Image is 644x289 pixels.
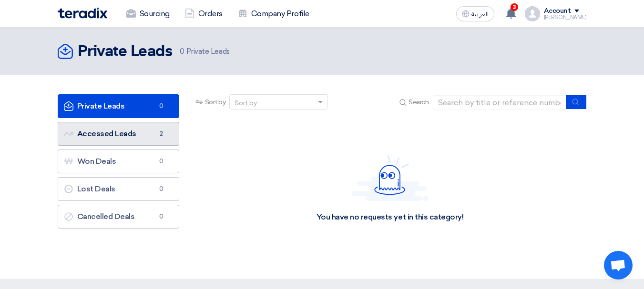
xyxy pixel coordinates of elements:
div: Sort by [235,98,257,108]
span: 3 [511,3,518,11]
span: Sort by [205,97,226,107]
a: Orders [177,3,230,24]
div: Open chat [604,251,633,279]
a: Accessed Leads2 [58,122,179,146]
span: 0 [156,184,167,194]
span: Search [409,97,429,107]
img: Teradix logo [58,8,107,19]
span: 2 [156,129,167,139]
a: Private Leads0 [58,94,179,118]
img: Hello [352,155,428,201]
h2: Private Leads [78,42,173,61]
span: 0 [156,212,167,221]
span: 0 [180,47,184,56]
a: Company Profile [230,3,317,24]
a: Cancelled Deals0 [58,205,179,229]
input: Search by title or reference number [433,95,566,110]
span: 0 [156,157,167,166]
a: Won Deals0 [58,149,179,173]
a: Sourcing [119,3,177,24]
span: Private Leads [180,46,229,57]
span: 0 [156,101,167,111]
span: العربية [471,11,489,18]
div: Account [544,7,571,15]
div: You have no requests yet in this category! [317,212,464,222]
button: العربية [456,6,494,21]
img: profile_test.png [525,6,540,21]
a: Lost Deals0 [58,177,179,201]
div: [PERSON_NAME] [544,15,587,20]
